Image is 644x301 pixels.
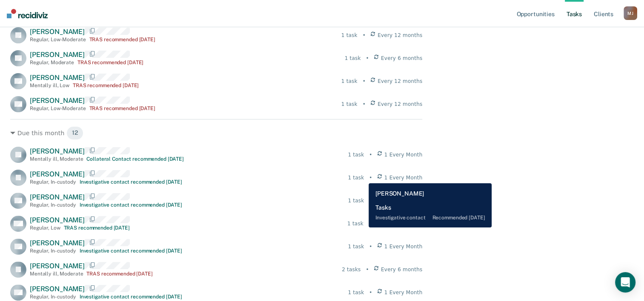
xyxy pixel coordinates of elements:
[384,289,423,296] span: 1 Every Month
[369,197,372,204] div: •
[345,54,361,62] div: 1 task
[80,202,182,208] div: Investigative contact recommended [DATE]
[30,239,85,247] span: [PERSON_NAME]
[348,243,364,250] div: 1 task
[80,179,182,185] div: Investigative contact recommended [DATE]
[66,126,83,140] span: 12
[369,243,372,250] div: •
[30,74,85,82] span: [PERSON_NAME]
[30,105,86,111] div: Regular , Low-Moderate
[30,82,69,88] div: Mentally ill , Low
[378,31,422,39] span: Every 12 months
[363,100,366,108] div: •
[366,54,369,62] div: •
[30,285,85,293] span: [PERSON_NAME]
[366,266,369,273] div: •
[30,193,85,201] span: [PERSON_NAME]
[30,225,60,231] div: Regular , Low
[384,220,422,227] span: Every 1 month
[369,220,372,227] div: •
[348,151,364,159] div: 1 task
[384,174,423,182] span: 1 Every Month
[348,174,364,182] div: 1 task
[369,174,372,182] div: •
[369,289,372,296] div: •
[615,272,635,292] div: Open Intercom Messenger
[30,216,85,224] span: [PERSON_NAME]
[30,51,85,59] span: [PERSON_NAME]
[30,179,76,185] div: Regular , In-custody
[381,266,422,273] span: Every 6 months
[30,294,76,300] div: Regular , In-custody
[89,105,155,111] div: TRAS recommended [DATE]
[10,126,422,140] div: Due this month 12
[86,156,184,162] div: Collateral Contact recommended [DATE]
[348,289,364,296] div: 1 task
[347,220,364,227] div: 1 task
[30,60,74,65] div: Regular , Moderate
[30,37,86,43] div: Regular , Low-Moderate
[378,100,422,108] span: Every 12 months
[30,170,85,178] span: [PERSON_NAME]
[348,197,364,204] div: 1 task
[624,6,637,20] div: M J
[30,97,85,105] span: [PERSON_NAME]
[384,243,423,250] span: 1 Every Month
[30,262,85,270] span: [PERSON_NAME]
[86,271,152,277] div: TRAS recommended [DATE]
[378,77,422,85] span: Every 12 months
[341,100,358,108] div: 1 task
[30,248,76,254] div: Regular , In-custody
[80,294,182,300] div: Investigative contact recommended [DATE]
[624,6,637,20] button: MJ
[363,77,366,85] div: •
[64,225,130,231] div: TRAS recommended [DATE]
[80,248,182,254] div: Investigative contact recommended [DATE]
[384,197,423,204] span: 1 Every Month
[30,147,85,155] span: [PERSON_NAME]
[77,60,143,65] div: TRAS recommended [DATE]
[7,9,48,18] img: Recidiviz
[342,266,361,273] div: 2 tasks
[30,202,76,208] div: Regular , In-custody
[30,156,83,162] div: Mentally ill , Moderate
[341,77,358,85] div: 1 task
[30,271,83,277] div: Mentally ill , Moderate
[341,31,358,39] div: 1 task
[363,31,366,39] div: •
[381,54,422,62] span: Every 6 months
[73,82,139,88] div: TRAS recommended [DATE]
[369,151,372,159] div: •
[30,28,85,36] span: [PERSON_NAME]
[384,151,423,159] span: 1 Every Month
[89,37,155,43] div: TRAS recommended [DATE]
